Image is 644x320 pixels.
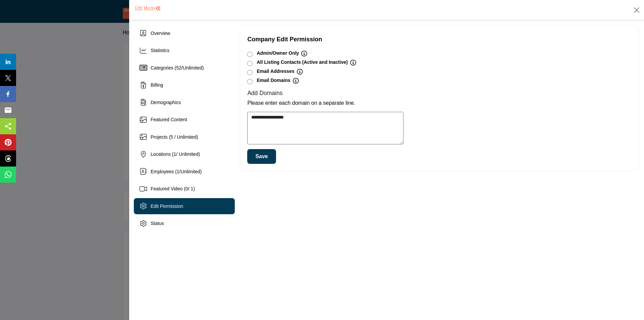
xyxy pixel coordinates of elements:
span: Categories ( / ) [151,65,204,71]
div: Admin/Owner Only [257,50,299,57]
span: Statistics [151,48,169,53]
span: Unlimited [183,65,202,71]
h5: Add Domains [247,90,632,97]
span: 0 [185,186,188,191]
span: Employees ( / ) [151,169,202,174]
span: Edit Permission [151,203,183,209]
h1: Edit Mode [135,5,161,12]
span: Demographics [151,100,181,105]
div: Email Domains [257,77,290,84]
button: Save [247,149,276,164]
span: Status [151,221,164,226]
span: 1 [177,169,179,174]
span: Locations ( / Unlimited) [151,151,200,157]
button: Close [632,5,642,15]
span: Featured Content [151,117,187,122]
p: Please enter each domain on a separate line. [247,99,632,107]
span: 52 [176,65,181,71]
div: Email Addresses [257,68,294,75]
span: Billing [151,82,163,88]
span: 1 [173,151,176,157]
div: Company Edit Permission [247,35,632,44]
span: Projects (5 / Unlimited) [151,134,198,140]
div: All Listing Contacts (Active and Inactive) [257,59,348,66]
span: Overview [151,31,170,36]
span: Featured Video ( / 1) [151,186,195,191]
span: Unlimited [181,169,200,174]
